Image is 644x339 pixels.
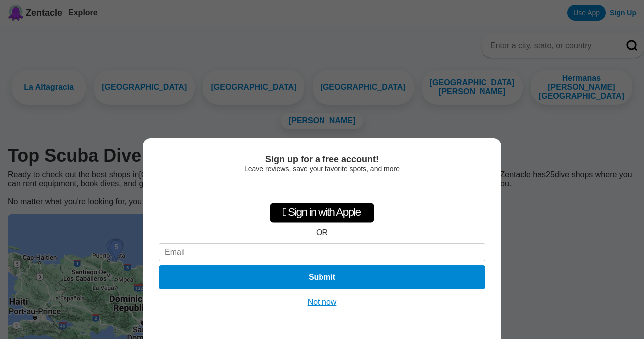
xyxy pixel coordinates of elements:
[271,178,373,200] iframe: Sign in with Google Button
[305,297,340,307] button: Not now
[159,154,485,165] div: Sign up for a free account!
[159,243,485,261] input: Email
[159,165,485,173] div: Leave reviews, save your favorite spots, and more
[159,265,485,289] button: Submit
[316,228,328,237] div: OR
[270,203,374,223] div: Sign in with Apple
